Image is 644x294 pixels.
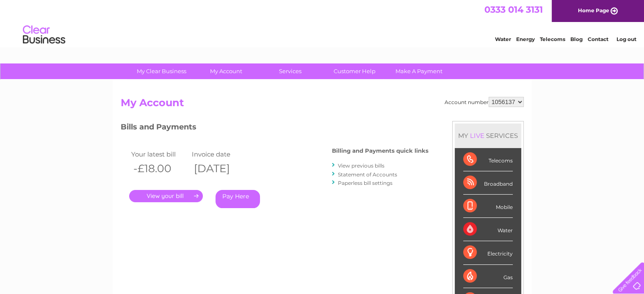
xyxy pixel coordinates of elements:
th: -£18.00 [129,160,190,177]
h4: Billing and Payments quick links [332,148,428,154]
div: Clear Business is a trading name of Verastar Limited (registered in [GEOGRAPHIC_DATA] No. 3667643... [122,5,522,41]
h3: Bills and Payments [121,121,428,136]
div: MY SERVICES [455,124,521,148]
a: Make A Payment [384,63,454,79]
td: Your latest bill [129,148,190,160]
a: Water [495,36,511,42]
a: My Account [191,63,261,79]
a: Energy [516,36,535,42]
div: LIVE [468,132,486,140]
a: Pay Here [216,190,260,208]
div: Water [463,218,513,241]
img: logo.png [22,22,66,48]
a: Customer Help [320,63,390,79]
a: View previous bills [338,162,384,169]
a: Paperless bill settings [338,180,392,186]
a: Log out [616,36,636,42]
a: . [129,190,203,202]
div: Broadband [463,171,513,195]
a: Blog [570,36,583,42]
td: Invoice date [190,148,251,160]
div: Telecoms [463,148,513,171]
th: [DATE] [190,160,251,177]
a: Telecoms [540,36,565,42]
a: 0333 014 3131 [484,4,543,15]
a: My Clear Business [127,63,196,79]
h2: My Account [121,97,524,113]
div: Account number [445,97,524,107]
a: Services [255,63,325,79]
div: Electricity [463,241,513,264]
a: Statement of Accounts [338,171,397,178]
div: Mobile [463,195,513,218]
div: Gas [463,265,513,288]
a: Contact [588,36,608,42]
